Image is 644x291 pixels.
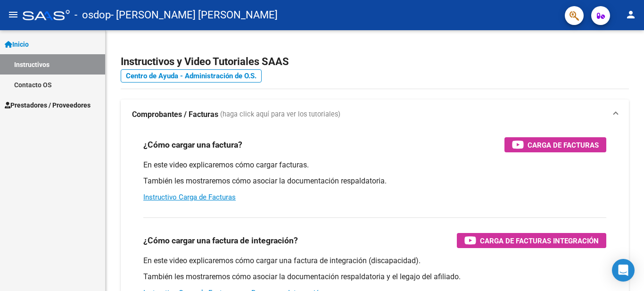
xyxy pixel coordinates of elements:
[5,100,91,110] span: Prestadores / Proveedores
[480,235,599,247] span: Carga de Facturas Integración
[625,9,636,20] mat-icon: person
[143,256,606,266] p: En este video explicaremos cómo cargar una factura de integración (discapacidad).
[504,137,606,152] button: Carga de Facturas
[111,5,278,25] span: - [PERSON_NAME] [PERSON_NAME]
[132,109,218,120] strong: Comprobantes / Facturas
[143,272,606,282] p: También les mostraremos cómo asociar la documentación respaldatoria y el legajo del afiliado.
[121,53,629,71] h2: Instructivos y Video Tutoriales SAAS
[143,234,298,247] h3: ¿Cómo cargar una factura de integración?
[143,138,242,151] h3: ¿Cómo cargar una factura?
[143,193,236,201] a: Instructivo Carga de Facturas
[5,39,29,50] span: Inicio
[74,5,111,25] span: - osdop
[220,109,340,120] span: (haga click aquí para ver los tutoriales)
[143,160,606,170] p: En este video explicaremos cómo cargar facturas.
[457,233,606,248] button: Carga de Facturas Integración
[612,259,635,282] div: Open Intercom Messenger
[528,139,599,151] span: Carga de Facturas
[121,100,629,130] mat-expansion-panel-header: Comprobantes / Facturas (haga click aquí para ver los tutoriales)
[8,9,19,20] mat-icon: menu
[121,69,262,83] a: Centro de Ayuda - Administración de O.S.
[143,176,606,186] p: También les mostraremos cómo asociar la documentación respaldatoria.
